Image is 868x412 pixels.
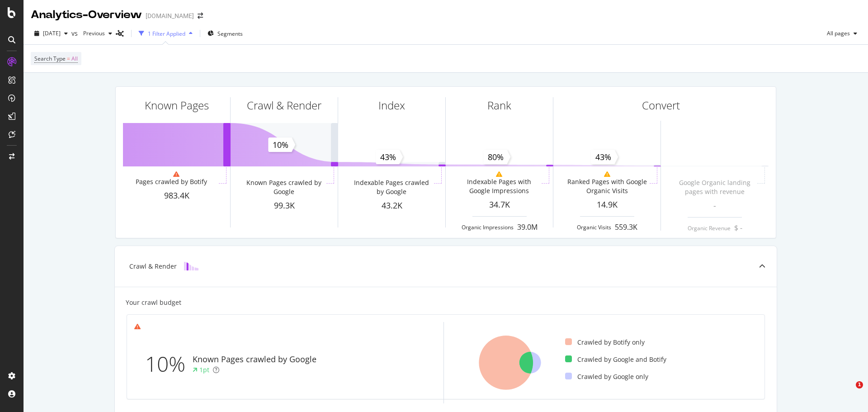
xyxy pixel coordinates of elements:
[136,177,207,186] div: Pages crawled by Botify
[123,190,230,202] div: 983.4K
[823,29,850,37] span: All pages
[71,29,80,38] span: vs
[351,178,432,196] div: Indexable Pages crawled by Google
[487,98,511,113] div: Rank
[145,349,193,379] div: 10%
[823,26,861,41] button: All pages
[146,11,194,20] div: [DOMAIN_NAME]
[80,26,116,41] button: Previous
[338,200,445,212] div: 43.2K
[145,98,209,113] div: Known Pages
[31,26,71,41] button: [DATE]
[34,55,66,62] span: Search Type
[80,29,105,37] span: Previous
[856,381,863,388] span: 1
[565,355,666,364] div: Crawled by Google and Botify
[126,298,181,307] div: Your crawl budget
[71,52,78,65] span: All
[446,199,553,211] div: 34.7K
[129,262,177,271] div: Crawl & Render
[565,372,648,381] div: Crawled by Google only
[517,222,538,232] div: 39.0M
[31,7,142,23] div: Analytics - Overview
[462,223,514,231] div: Organic Impressions
[458,177,539,195] div: Indexable Pages with Google Impressions
[148,30,185,38] div: 1 Filter Applied
[231,200,338,212] div: 99.3K
[837,381,859,403] iframe: Intercom live chat
[193,354,316,365] div: Known Pages crawled by Google
[247,98,321,113] div: Crawl & Render
[217,30,243,38] span: Segments
[135,26,196,41] button: 1 Filter Applied
[198,13,203,19] div: arrow-right-arrow-left
[378,98,405,113] div: Index
[199,365,209,374] div: 1pt
[565,338,645,347] div: Crawled by Botify only
[43,29,61,37] span: 2025 Aug. 7th
[204,26,246,41] button: Segments
[67,55,70,62] span: =
[184,262,198,270] img: block-icon
[243,178,324,196] div: Known Pages crawled by Google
